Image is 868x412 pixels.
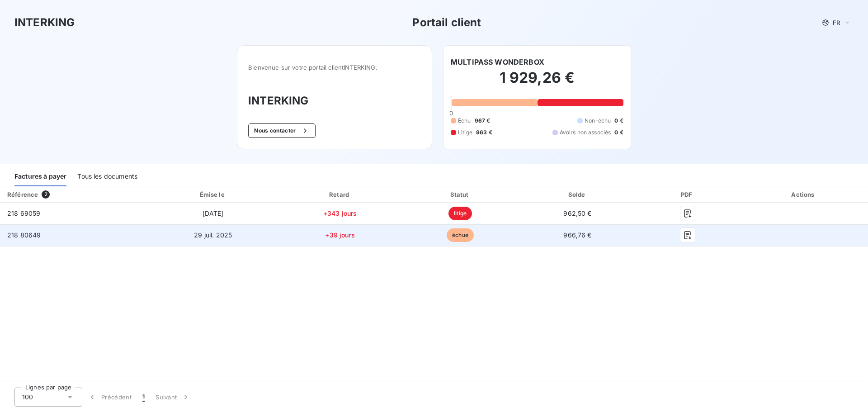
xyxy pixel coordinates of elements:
[7,191,38,198] div: Référence
[323,209,357,217] span: +343 jours
[447,228,474,242] span: échue
[614,128,623,137] span: 0 €
[248,93,421,109] h3: INTERKING
[325,231,354,239] span: +39 jours
[451,57,544,67] h6: MULTIPASS WONDERBOX
[585,117,611,125] span: Non-échu
[194,231,232,239] span: 29 juil. 2025
[14,167,66,186] div: Factures à payer
[560,128,611,137] span: Avoirs non associés
[448,207,472,220] span: litige
[248,64,421,71] span: Bienvenue sur votre portail client INTERKING .
[449,109,453,117] span: 0
[521,190,633,199] div: Solde
[7,231,41,239] span: 218 80649
[77,167,137,186] div: Tous les documents
[614,117,623,125] span: 0 €
[475,117,491,125] span: 967 €
[7,209,40,217] span: 218 69059
[476,128,492,137] span: 963 €
[203,209,224,217] span: [DATE]
[82,388,137,407] button: Précédent
[563,231,591,239] span: 966,76 €
[22,393,33,402] span: 100
[142,393,145,402] span: 1
[137,388,150,407] button: 1
[281,190,399,199] div: Retard
[14,14,75,31] h3: INTERKING
[458,128,472,137] span: Litige
[637,190,738,199] div: PDF
[451,69,623,96] h2: 1 929,26 €
[403,190,518,199] div: Statut
[458,117,471,125] span: Échu
[412,14,481,31] h3: Portail client
[150,388,196,407] button: Suivant
[248,123,315,138] button: Nous contacter
[563,209,591,217] span: 962,50 €
[149,190,278,199] div: Émise le
[833,19,840,26] span: FR
[741,190,866,199] div: Actions
[42,190,50,199] span: 2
